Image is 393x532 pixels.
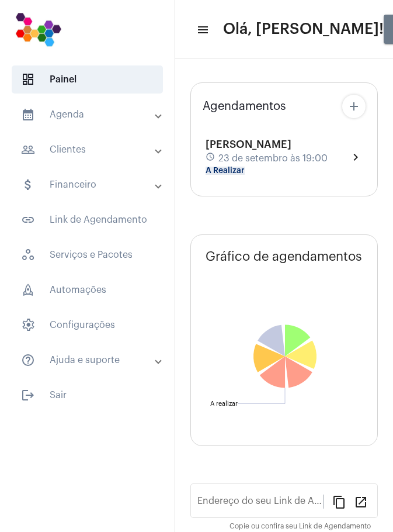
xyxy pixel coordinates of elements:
span: sidenav icon [21,72,35,87]
mat-icon: chevron_right [349,150,363,164]
mat-hint: Copie ou confira seu Link de Agendamento [229,523,371,531]
span: Olá, [PERSON_NAME]! [223,20,384,39]
mat-icon: sidenav icon [21,108,35,122]
mat-icon: sidenav icon [21,388,35,402]
span: Automações [12,276,163,304]
text: A realizar [210,400,238,407]
mat-expansion-panel-header: sidenav iconAgenda [7,101,175,129]
span: sidenav icon [21,248,35,262]
span: sidenav icon [21,283,35,297]
span: Agendamentos [203,100,286,113]
img: 7bf4c2a9-cb5a-6366-d80e-59e5d4b2024a.png [9,6,67,53]
mat-panel-title: Clientes [21,143,156,157]
mat-panel-title: Ajuda e suporte [21,353,156,367]
mat-expansion-panel-header: sidenav iconClientes [7,136,175,164]
mat-icon: sidenav icon [21,178,35,192]
span: Sair [12,381,163,409]
input: Link [197,498,323,509]
span: Gráfico de agendamentos [206,250,362,264]
span: Painel [12,65,163,94]
mat-icon: open_in_new [354,495,368,509]
span: Link de Agendamento [12,206,163,234]
span: Configurações [12,311,163,339]
mat-expansion-panel-header: sidenav iconAjuda e suporte [7,346,175,374]
mat-chip: A Realizar [206,167,245,175]
span: 23 de setembro às 19:00 [218,153,328,164]
mat-icon: add [347,99,361,113]
mat-icon: content_copy [332,495,346,509]
mat-icon: sidenav icon [21,213,35,227]
mat-panel-title: Financeiro [21,178,156,192]
span: Serviços e Pacotes [12,241,163,269]
mat-panel-title: Agenda [21,108,156,122]
mat-icon: sidenav icon [196,23,208,37]
span: sidenav icon [21,318,35,332]
mat-icon: schedule [206,152,216,165]
mat-icon: sidenav icon [21,353,35,367]
span: [PERSON_NAME] [206,139,291,150]
mat-icon: sidenav icon [21,143,35,157]
mat-expansion-panel-header: sidenav iconFinanceiro [7,171,175,199]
